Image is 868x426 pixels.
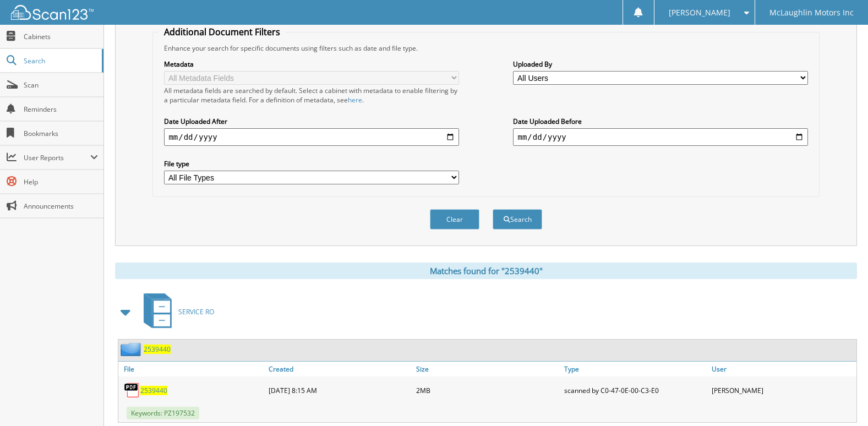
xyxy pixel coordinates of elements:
[413,362,561,376] a: Size
[266,379,413,401] div: [DATE] 8:15 AM
[513,128,807,146] input: end
[561,362,709,376] a: Type
[178,307,214,316] span: SERVICE RO
[11,5,94,20] img: scan123-logo-white.svg
[24,201,98,211] span: Announcements
[266,362,413,376] a: Created
[513,117,807,126] label: Date Uploaded Before
[140,386,167,395] a: 2539440
[115,263,857,279] div: Matches found for "2539440"
[124,382,140,398] img: PDF.png
[118,362,266,376] a: File
[513,59,807,69] label: Uploaded By
[669,9,730,16] span: [PERSON_NAME]
[813,373,868,426] iframe: Chat Widget
[24,129,98,138] span: Bookmarks
[24,177,98,187] span: Help
[24,32,98,41] span: Cabinets
[121,342,144,356] img: folder2.png
[493,209,542,230] button: Search
[561,379,709,401] div: scanned by C0-47-0E-00-C3-E0
[164,128,458,146] input: start
[127,407,199,419] span: Keywords: PZ197532
[348,95,362,105] a: here
[144,345,171,354] a: 2539440
[164,117,458,126] label: Date Uploaded After
[709,379,856,401] div: [PERSON_NAME]
[413,379,561,401] div: 2MB
[24,56,96,65] span: Search
[164,159,458,168] label: File type
[430,209,479,230] button: Clear
[24,105,98,114] span: Reminders
[164,59,458,69] label: Metadata
[164,86,458,105] div: All metadata fields are searched by default. Select a cabinet with metadata to enable filtering b...
[137,290,214,334] a: SERVICE RO
[159,43,813,53] div: Enhance your search for specific documents using filters such as date and file type.
[24,153,90,162] span: User Reports
[709,362,856,376] a: User
[24,80,98,90] span: Scan
[769,9,854,16] span: McLaughlin Motors Inc
[159,26,286,38] legend: Additional Document Filters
